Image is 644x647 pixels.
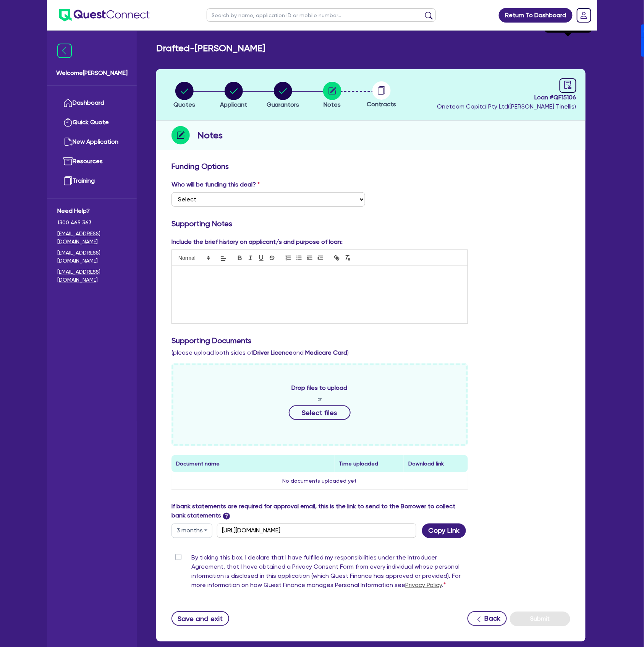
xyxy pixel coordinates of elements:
[172,180,260,189] label: Who will be funding this deal?
[172,502,468,521] label: If bank statements are required for approval email, this is the link to send to the Borrower to c...
[267,101,299,108] span: Guarantors
[437,93,576,102] span: Loan # QF15106
[57,206,126,216] span: Need Help?
[57,249,126,265] a: [EMAIL_ADDRESS][DOMAIN_NAME]
[173,81,196,110] button: Quotes
[289,405,351,420] button: Select files
[223,513,230,520] span: ?
[317,396,322,402] span: or
[172,472,468,490] td: No documents uploaded yet
[207,8,436,22] input: Search by name, application ID or mobile number...
[266,81,300,110] button: Guarantors
[172,219,570,228] h3: Supporting Notes
[499,8,573,23] a: Return To Dashboard
[404,455,468,472] th: Download link
[324,101,341,108] span: Notes
[57,152,126,171] a: Resources
[305,349,347,356] b: Medicare Card
[335,455,404,472] th: Time uploaded
[220,101,247,108] span: Applicant
[57,93,126,113] a: Dashboard
[172,611,229,626] button: Save and exit
[172,349,349,356] span: (please upload both sides of and )
[560,78,576,93] a: audit
[156,43,265,54] h2: Drafted - [PERSON_NAME]
[172,162,570,171] h3: Funding Options
[57,268,126,284] a: [EMAIL_ADDRESS][DOMAIN_NAME]
[59,9,150,21] img: quest-connect-logo-blue
[405,582,442,589] a: Privacy Policy
[197,128,223,142] h2: Notes
[574,5,594,25] a: Dropdown toggle
[57,219,126,227] span: 1300 465 363
[173,101,195,108] span: Quotes
[292,383,348,392] span: Drop files to upload
[172,524,212,538] button: Dropdown toggle
[57,230,126,246] a: [EMAIL_ADDRESS][DOMAIN_NAME]
[564,81,572,89] span: audit
[57,113,126,132] a: Quick Quote
[172,455,335,472] th: Document name
[253,349,293,356] b: Driver Licence
[367,101,396,108] span: Contracts
[57,44,72,58] img: icon-menu-close
[63,176,73,185] img: training
[56,68,128,78] span: Welcome [PERSON_NAME]
[63,157,73,166] img: resources
[172,237,343,246] label: Include the brief history on applicant/s and purpose of loan:
[172,126,190,144] img: step-icon
[323,81,342,110] button: Notes
[57,171,126,191] a: Training
[172,336,570,345] h3: Supporting Documents
[63,118,73,127] img: quick-quote
[63,137,73,146] img: new-application
[220,81,248,110] button: Applicant
[57,132,126,152] a: New Application
[468,611,507,626] button: Back
[437,103,576,110] span: Oneteam Capital Pty Ltd ( [PERSON_NAME] Tinellis )
[422,524,466,538] button: Copy Link
[510,612,570,626] button: Submit
[191,553,468,593] label: By ticking this box, I declare that I have fulfilled my responsibilities under the Introducer Agr...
